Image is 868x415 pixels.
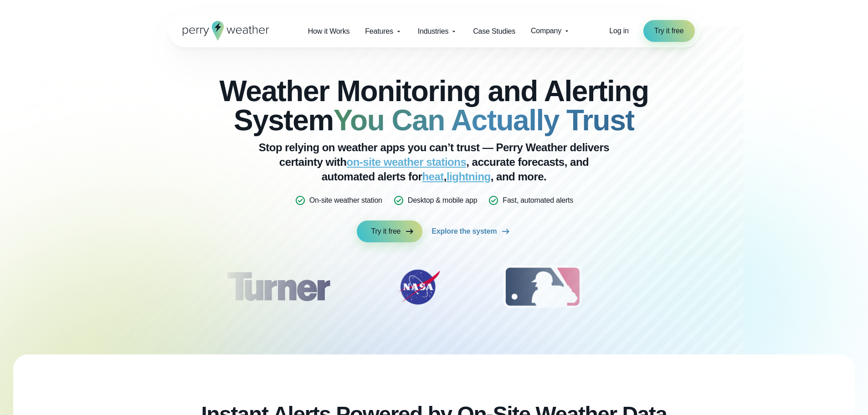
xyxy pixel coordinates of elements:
img: PGA.svg [634,264,707,310]
div: slideshow [214,264,655,314]
img: Turner-Construction_1.svg [213,264,343,310]
div: 4 of 12 [634,264,707,310]
a: lightning [447,170,491,183]
img: MLB.svg [494,264,591,310]
a: heat [422,170,443,183]
div: 2 of 12 [387,264,451,310]
h2: Weather Monitoring and Alerting System [214,77,655,135]
span: Explore the system [431,226,497,237]
span: Try it free [371,226,401,237]
a: on-site weather stations [347,156,467,168]
span: How it Works [308,26,350,37]
span: Features [365,26,393,37]
p: Desktop & mobile app [408,195,478,206]
a: Try it free [357,220,423,242]
a: How it Works [300,22,358,41]
a: Try it free [643,20,695,42]
a: Case Studies [465,22,523,41]
span: Log in [609,27,628,35]
a: Log in [609,26,628,36]
img: NASA.svg [387,264,451,310]
div: 1 of 12 [213,264,343,310]
span: Company [531,26,561,36]
span: Industries [418,26,448,37]
p: Fast, automated alerts [503,195,573,206]
p: On-site weather station [309,195,382,206]
a: Explore the system [431,220,511,242]
div: 3 of 12 [494,264,591,310]
span: Case Studies [473,26,515,37]
strong: You Can Actually Trust [334,104,634,137]
p: Stop relying on weather apps you can’t trust — Perry Weather delivers certainty with , accurate f... [252,140,616,184]
span: Try it free [654,26,684,36]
